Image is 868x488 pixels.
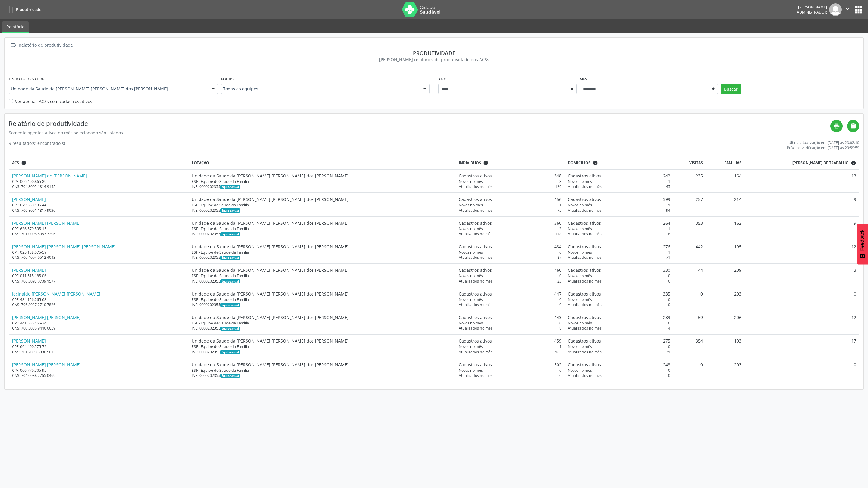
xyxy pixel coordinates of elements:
[568,173,601,179] span: Cadastros ativos
[459,196,492,202] span: Cadastros ativos
[438,74,447,84] label: Ano
[459,297,561,302] div: 0
[459,243,561,250] div: 484
[744,287,859,311] td: 0
[192,361,452,368] div: Unidade da Saude da [PERSON_NAME] [PERSON_NAME] dos [PERSON_NAME]
[459,208,492,213] span: Atualizados no mês
[568,267,601,273] span: Cadastros ativos
[459,338,492,344] span: Cadastros ativos
[459,279,492,284] span: Atualizados no mês
[580,74,587,84] label: Mês
[483,160,489,166] i: <div class="text-left"> <div> <strong>Cadastros ativos:</strong> Cadastros que estão vinculados a...
[12,362,81,368] a: [PERSON_NAME] [PERSON_NAME]
[568,326,670,331] div: 4
[192,279,452,284] div: INE: 0000202355
[12,220,81,226] a: [PERSON_NAME] [PERSON_NAME]
[744,264,859,287] td: 3
[12,184,186,189] div: CNS: 704 8005 1814 9145
[192,202,452,208] div: ESF - Equipe de Saude da Familia
[9,41,74,50] a:  Relatório de produtividade
[220,279,240,283] span: Esta é a equipe atual deste Agente
[459,226,483,231] span: Novos no mês
[797,10,827,15] span: Administrador
[9,41,17,50] i: 
[568,314,670,321] div: 283
[833,123,840,129] i: print
[192,220,452,226] div: Unidade da Saude da [PERSON_NAME] [PERSON_NAME] dos [PERSON_NAME]
[220,327,240,331] span: Esta é a equipe atual deste Agente
[459,220,492,226] span: Cadastros ativos
[12,173,87,179] a: [PERSON_NAME] do [PERSON_NAME]
[4,5,41,14] a: Produtividade
[21,160,27,166] i: ACSs que estiveram vinculados a uma UBS neste período, mesmo sem produtividade.
[568,273,592,278] span: Novos no mês
[220,208,240,213] span: Esta é a equipe atual deste Agente
[568,243,670,250] div: 276
[192,173,452,179] div: Unidade da Saude da [PERSON_NAME] [PERSON_NAME] dos [PERSON_NAME]
[192,196,452,202] div: Unidade da Saude da [PERSON_NAME] [PERSON_NAME] dos [PERSON_NAME]
[192,179,452,184] div: ESF - Equipe de Saude da Familia
[12,344,186,349] div: CPF: 664.490.575-72
[459,297,483,302] span: Novos no mês
[568,220,670,226] div: 264
[706,240,744,264] td: 195
[568,291,601,297] span: Cadastros ativos
[12,179,186,184] div: CPF: 006.490.865-89
[459,321,561,326] div: 0
[459,302,561,307] div: 0
[568,361,670,368] div: 248
[674,216,706,240] td: 353
[223,86,418,92] span: Todas as equipes
[706,169,744,193] td: 164
[459,250,561,255] div: 0
[192,302,452,307] div: INE: 0000202355
[568,338,601,344] span: Cadastros ativos
[568,231,602,236] span: Atualizados no mês
[9,140,65,150] div: 9 resultado(s) encontrado(s)
[192,184,452,189] div: INE: 0000202355
[220,256,240,260] span: Esta é a equipe atual deste Agente
[568,202,592,208] span: Novos no mês
[459,368,561,373] div: 0
[568,321,592,326] span: Novos no mês
[744,193,859,216] td: 9
[744,311,859,334] td: 12
[192,344,452,349] div: ESF - Equipe de Saude da Familia
[568,279,602,284] span: Atualizados no mês
[853,5,864,15] button: apps
[12,314,81,320] a: [PERSON_NAME] [PERSON_NAME]
[459,208,561,213] div: 75
[459,349,492,355] span: Atualizados no mês
[459,179,483,184] span: Novos no mês
[568,243,601,250] span: Cadastros ativos
[12,255,186,260] div: CNS: 700 4094 9512 4043
[192,326,452,331] div: INE: 0000202355
[12,202,186,208] div: CPF: 679.350.105-44
[568,297,670,302] div: 0
[12,244,116,249] a: [PERSON_NAME] [PERSON_NAME] [PERSON_NAME]
[842,3,853,16] button: 
[568,349,670,355] div: 71
[459,231,561,236] div: 118
[12,279,186,284] div: CNS: 706 3097 0709 1577
[568,302,670,307] div: 0
[706,287,744,311] td: 203
[12,160,19,166] span: ACS
[787,140,859,145] div: Última atualização em [DATE] às 23:02:10
[192,243,452,250] div: Unidade da Saude da [PERSON_NAME] [PERSON_NAME] dos [PERSON_NAME]
[459,321,483,326] span: Novos no mês
[459,314,561,321] div: 443
[12,321,186,326] div: CPF: 441.535.465-34
[568,321,670,326] div: 0
[459,267,492,273] span: Cadastros ativos
[192,231,452,236] div: INE: 0000202355
[12,373,186,378] div: CNS: 704 0038 2765 0469
[192,338,452,344] div: Unidade da Saude da [PERSON_NAME] [PERSON_NAME] dos [PERSON_NAME]
[459,196,561,202] div: 456
[11,86,206,92] span: Unidade da Saude da [PERSON_NAME] [PERSON_NAME] dos [PERSON_NAME]
[459,291,561,297] div: 447
[568,173,670,179] div: 242
[459,267,561,273] div: 460
[192,291,452,297] div: Unidade da Saude da [PERSON_NAME] [PERSON_NAME] dos [PERSON_NAME]
[192,208,452,213] div: INE: 0000202355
